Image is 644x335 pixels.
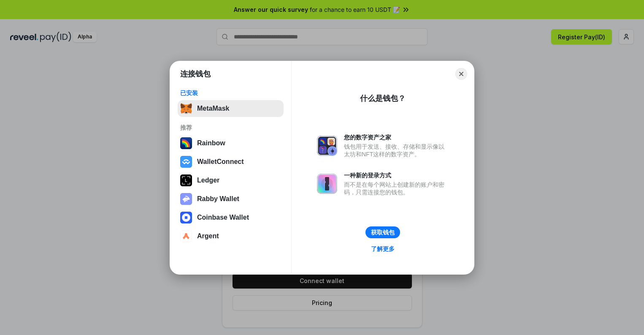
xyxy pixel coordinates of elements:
img: svg+xml,%3Csvg%20width%3D%22120%22%20height%3D%22120%22%20viewBox%3D%220%200%20120%20120%22%20fil... [180,137,192,149]
div: 一种新的登录方式 [344,172,449,179]
div: 获取钱包 [371,229,395,236]
div: WalletConnect [197,158,244,166]
a: 了解更多 [366,243,400,254]
div: 钱包用于发送、接收、存储和显示像以太坊和NFT这样的数字资产。 [344,143,449,158]
img: svg+xml,%3Csvg%20fill%3D%22none%22%20height%3D%2233%22%20viewBox%3D%220%200%2035%2033%22%20width%... [180,103,192,114]
div: 推荐 [180,124,281,131]
div: Rainbow [197,139,225,147]
button: 获取钱包 [365,226,400,238]
img: svg+xml,%3Csvg%20xmlns%3D%22http%3A%2F%2Fwww.w3.org%2F2000%2Fsvg%22%20fill%3D%22none%22%20viewBox... [180,193,192,205]
div: 而不是在每个网站上创建新的账户和密码，只需连接您的钱包。 [344,181,449,196]
button: Coinbase Wallet [178,209,284,226]
button: MetaMask [178,100,284,117]
img: svg+xml,%3Csvg%20width%3D%2228%22%20height%3D%2228%22%20viewBox%3D%220%200%2028%2028%22%20fill%3D... [180,230,192,242]
img: svg+xml,%3Csvg%20width%3D%2228%22%20height%3D%2228%22%20viewBox%3D%220%200%2028%2028%22%20fill%3D... [180,156,192,168]
div: Ledger [197,177,219,184]
img: svg+xml,%3Csvg%20xmlns%3D%22http%3A%2F%2Fwww.w3.org%2F2000%2Fsvg%22%20fill%3D%22none%22%20viewBox... [317,136,337,156]
div: 您的数字资产之家 [344,133,449,141]
div: MetaMask [197,105,229,112]
div: 了解更多 [371,245,395,253]
h1: 连接钱包 [180,69,211,79]
button: Rabby Wallet [178,191,284,207]
div: 已安装 [180,89,281,97]
button: Close [455,68,467,80]
img: svg+xml,%3Csvg%20xmlns%3D%22http%3A%2F%2Fwww.w3.org%2F2000%2Fsvg%22%20fill%3D%22none%22%20viewBox... [317,174,337,194]
button: Argent [178,228,284,245]
img: svg+xml,%3Csvg%20width%3D%2228%22%20height%3D%2228%22%20viewBox%3D%220%200%2028%2028%22%20fill%3D... [180,212,192,223]
button: WalletConnect [178,153,284,170]
button: Ledger [178,172,284,189]
img: svg+xml,%3Csvg%20xmlns%3D%22http%3A%2F%2Fwww.w3.org%2F2000%2Fsvg%22%20width%3D%2228%22%20height%3... [180,174,192,186]
div: Argent [197,232,219,240]
div: 什么是钱包？ [360,93,406,103]
div: Coinbase Wallet [197,214,249,221]
button: Rainbow [178,135,284,152]
div: Rabby Wallet [197,195,239,203]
